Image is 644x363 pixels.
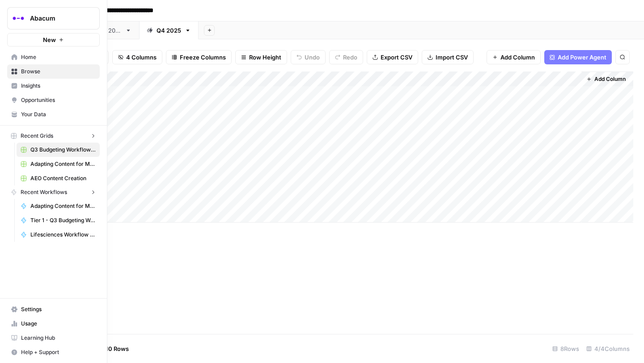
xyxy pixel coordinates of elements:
button: Add Column [487,50,541,64]
button: Recent Workflows [7,186,100,199]
button: Freeze Columns [166,50,232,64]
span: Lifesciences Workflow ([DATE]) [30,231,96,239]
span: Import CSV [436,53,468,62]
span: 4 Columns [126,53,157,62]
span: Q3 Budgeting Workflows (ATL/BTL) Grid [30,146,96,154]
span: Abacum [30,14,84,23]
button: 4 Columns [112,50,162,64]
a: Home [7,50,100,64]
img: Abacum Logo [10,10,26,26]
span: Recent Grids [21,132,53,140]
a: Learning Hub [7,331,100,345]
span: AEO Content Creation [30,174,96,182]
span: Adapting Content for Microdemos Pages [30,202,96,210]
span: Redo [343,53,357,62]
button: New [7,33,100,46]
span: Add Column [594,75,626,83]
button: Row Height [235,50,287,64]
span: Export CSV [381,53,412,62]
a: Settings [7,302,100,317]
a: Tier 1 - Q3 Budgeting Workflows [17,213,100,228]
button: Import CSV [422,50,474,64]
span: Browse [21,68,96,76]
button: Export CSV [367,50,418,64]
span: Usage [21,320,96,328]
a: Lifesciences Workflow ([DATE]) [17,228,100,242]
button: Help + Support [7,345,100,359]
span: Add Column [500,53,535,62]
span: Your Data [21,110,96,118]
span: Home [21,53,96,61]
a: Insights [7,79,100,93]
a: Adapting Content for Microdemos Pages [17,199,100,213]
span: New [43,35,56,44]
a: Opportunities [7,93,100,107]
a: Your Data [7,107,100,122]
span: Recent Workflows [21,188,67,196]
div: 8 Rows [549,342,583,356]
span: Add Power Agent [558,53,606,62]
span: Help + Support [21,348,96,356]
span: Insights [21,82,96,90]
span: Add 10 Rows [93,344,129,353]
a: Usage [7,317,100,331]
span: Opportunities [21,96,96,104]
button: Recent Grids [7,129,100,143]
a: Adapting Content for Microdemos Pages Grid [17,157,100,171]
span: Tier 1 - Q3 Budgeting Workflows [30,216,96,224]
a: AEO Content Creation [17,171,100,186]
span: Settings [21,305,96,313]
button: Redo [329,50,363,64]
span: Adapting Content for Microdemos Pages Grid [30,160,96,168]
span: Undo [305,53,320,62]
button: Add Power Agent [544,50,612,64]
button: Undo [291,50,326,64]
span: Row Height [249,53,281,62]
a: Browse [7,64,100,79]
div: 4/4 Columns [583,342,633,356]
a: Q4 2025 [139,21,199,39]
button: Add Column [583,73,629,85]
div: Q4 2025 [157,26,181,35]
span: Learning Hub [21,334,96,342]
button: Workspace: Abacum [7,7,100,30]
span: Freeze Columns [180,53,226,62]
a: Q3 Budgeting Workflows (ATL/BTL) Grid [17,143,100,157]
